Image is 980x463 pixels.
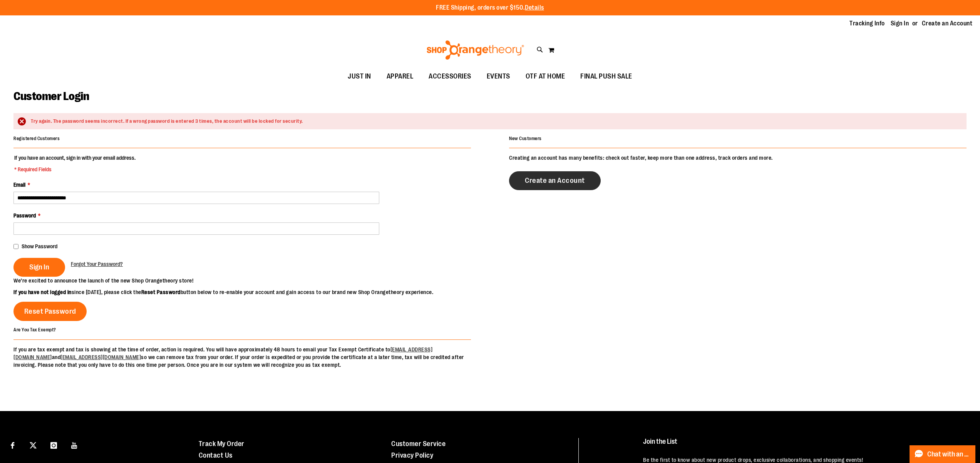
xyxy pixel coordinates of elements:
[71,261,123,267] span: Forgot Your Password?
[27,438,40,451] a: Visit our X page
[13,302,87,321] a: Reset Password
[526,68,565,85] span: OTF AT HOME
[13,90,89,103] span: Customer Login
[30,442,37,449] img: Twitter
[910,445,976,463] button: Chat with an Expert
[525,4,544,11] a: Details
[487,68,510,85] span: EVENTS
[340,68,379,85] a: JUST IN
[24,307,76,316] span: Reset Password
[47,438,60,451] a: Visit our Instagram page
[13,346,471,369] p: If you are tax exempt and tax is showing at the time of order, action is required. You will have ...
[421,68,479,85] a: ACCESSORIES
[426,40,525,60] img: Shop Orangetheory
[6,438,19,451] a: Visit our Facebook page
[13,154,136,173] legend: If you have an account, sign in with your email address.
[509,171,601,190] a: Create an Account
[13,136,60,141] strong: Registered Customers
[14,165,136,173] span: * Required Fields
[13,288,490,296] p: since [DATE], please click the button below to re-enable your account and gain access to our bran...
[13,327,56,333] strong: Are You Tax Exempt?
[68,438,81,451] a: Visit our Youtube page
[391,451,433,459] a: Privacy Policy
[643,438,958,452] h4: Join the List
[509,154,967,162] p: Creating an account has many benefits: check out faster, keep more than one address, track orders...
[429,68,471,85] span: ACCESSORIES
[922,19,973,28] a: Create an Account
[509,136,542,141] strong: New Customers
[518,68,573,85] a: OTF AT HOME
[13,277,490,284] p: We’re excited to announce the launch of the new Shop Orangetheory store!
[348,68,371,85] span: JUST IN
[71,260,123,268] a: Forgot Your Password?
[387,68,414,85] span: APPAREL
[13,258,65,277] button: Sign In
[141,289,181,295] strong: Reset Password
[22,243,57,249] span: Show Password
[13,182,25,188] span: Email
[479,68,518,85] a: EVENTS
[525,176,585,185] span: Create an Account
[13,346,432,360] a: [EMAIL_ADDRESS][DOMAIN_NAME]
[391,440,446,448] a: Customer Service
[379,68,421,85] a: APPAREL
[573,68,640,85] a: FINAL PUSH SALE
[13,212,36,219] span: Password
[927,451,971,458] span: Chat with an Expert
[13,289,72,295] strong: If you have not logged in
[891,19,909,28] a: Sign In
[29,263,49,271] span: Sign In
[31,118,959,125] div: Try again. The password seems incorrect. If a wrong password is entered 3 times, the account will...
[60,354,141,360] a: [EMAIL_ADDRESS][DOMAIN_NAME]
[199,440,245,448] a: Track My Order
[849,19,885,28] a: Tracking Info
[436,3,544,12] p: FREE Shipping, orders over $150.
[199,451,233,459] a: Contact Us
[580,68,632,85] span: FINAL PUSH SALE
